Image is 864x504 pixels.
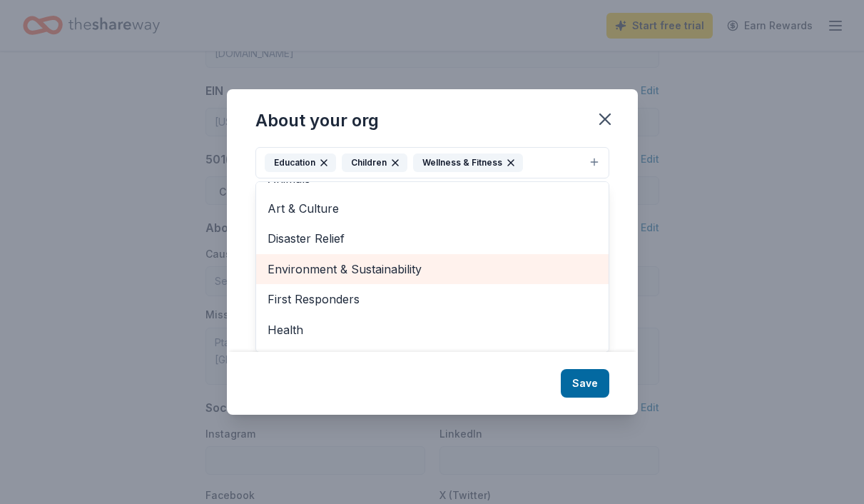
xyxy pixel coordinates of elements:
[413,153,523,172] div: Wellness & Fitness
[342,153,407,172] div: Children
[268,290,597,308] span: First Responders
[255,181,609,353] div: EducationChildrenWellness & Fitness
[265,153,336,172] div: Education
[268,199,597,218] span: Art & Culture
[268,229,597,248] span: Disaster Relief
[268,260,597,278] span: Environment & Sustainability
[255,147,609,178] button: EducationChildrenWellness & Fitness
[268,321,597,339] span: Health
[268,351,597,369] span: Military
